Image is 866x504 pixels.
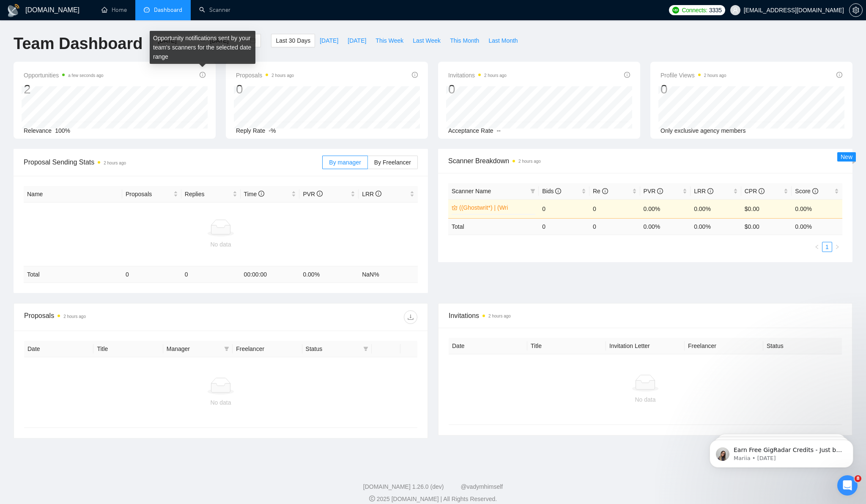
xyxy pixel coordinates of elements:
[488,36,518,45] span: Last Month
[7,495,859,504] div: 2025 [DOMAIN_NAME] | All Rights Reserved.
[375,36,403,45] span: This Week
[455,395,835,404] div: No data
[459,203,534,212] a: ((Ghostwrit*) | (Wri
[408,34,445,47] button: Last Week
[269,127,276,134] span: -%
[448,127,493,134] span: Acceptance Rate
[589,199,640,218] td: 0
[374,159,411,166] span: By Freelancer
[31,398,411,407] div: No data
[841,153,852,160] span: New
[199,6,230,14] a: searchScanner
[704,73,726,78] time: 2 hours ago
[200,72,206,78] span: info-circle
[709,5,722,15] span: 3335
[315,34,343,47] button: [DATE]
[68,73,103,78] time: a few seconds ago
[233,341,302,357] th: Freelancer
[832,242,842,252] button: right
[362,342,370,355] span: filter
[144,7,150,13] span: dashboard
[24,186,122,203] th: Name
[448,81,507,97] div: 0
[445,34,484,47] button: This Month
[369,496,375,501] span: copyright
[732,7,738,13] span: user
[657,188,663,194] span: info-circle
[682,5,707,15] span: Connects:
[258,191,264,197] span: info-circle
[181,186,241,203] th: Replies
[24,127,52,134] span: Relevance
[850,7,862,14] span: setting
[222,342,231,355] span: filter
[404,310,417,324] button: download
[122,266,181,283] td: 0
[167,344,221,353] span: Manager
[24,341,93,357] th: Date
[448,70,507,80] span: Invitations
[527,338,606,354] th: Title
[375,191,381,197] span: info-circle
[363,483,444,490] a: [DOMAIN_NAME] 1.26.0 (dev)
[371,34,408,47] button: This Week
[539,199,589,218] td: 0
[822,242,832,252] a: 1
[93,341,163,357] th: Title
[452,205,458,211] span: crown
[14,34,143,54] h1: Team Dashboard
[837,475,858,496] iframe: Intercom live chat
[697,422,866,481] iframe: Intercom notifications message
[449,310,842,321] span: Invitations
[691,199,741,218] td: 0.00%
[836,72,842,78] span: info-circle
[741,199,792,218] td: $0.00
[154,6,182,14] span: Dashboard
[814,244,819,249] span: left
[660,70,726,80] span: Profile Views
[449,338,527,354] th: Date
[707,188,713,194] span: info-circle
[7,4,20,17] img: logo
[362,191,381,197] span: LRR
[343,34,371,47] button: [DATE]
[224,346,229,351] span: filter
[306,344,360,353] span: Status
[672,7,679,14] img: upwork-logo.png
[104,161,126,165] time: 2 hours ago
[497,127,501,134] span: --
[24,310,221,324] div: Proposals
[795,188,818,194] span: Score
[518,159,541,164] time: 2 hours ago
[404,314,417,320] span: download
[484,73,507,78] time: 2 hours ago
[593,188,608,194] span: Re
[792,218,842,235] td: 0.00 %
[24,266,122,283] td: Total
[555,188,561,194] span: info-circle
[812,242,822,252] li: Previous Page
[236,127,265,134] span: Reply Rate
[741,218,792,235] td: $ 0.00
[24,81,104,97] div: 2
[589,218,640,235] td: 0
[244,191,264,197] span: Time
[832,242,842,252] li: Next Page
[539,218,589,235] td: 0
[529,185,537,197] span: filter
[488,314,511,318] time: 2 hours ago
[122,186,181,203] th: Proposals
[448,156,842,166] span: Scanner Breakdown
[27,240,414,249] div: No data
[759,188,765,194] span: info-circle
[303,191,323,197] span: PVR
[24,70,104,80] span: Opportunities
[484,34,522,47] button: Last Month
[624,72,630,78] span: info-circle
[812,188,818,194] span: info-circle
[450,36,479,45] span: This Month
[855,475,861,482] span: 8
